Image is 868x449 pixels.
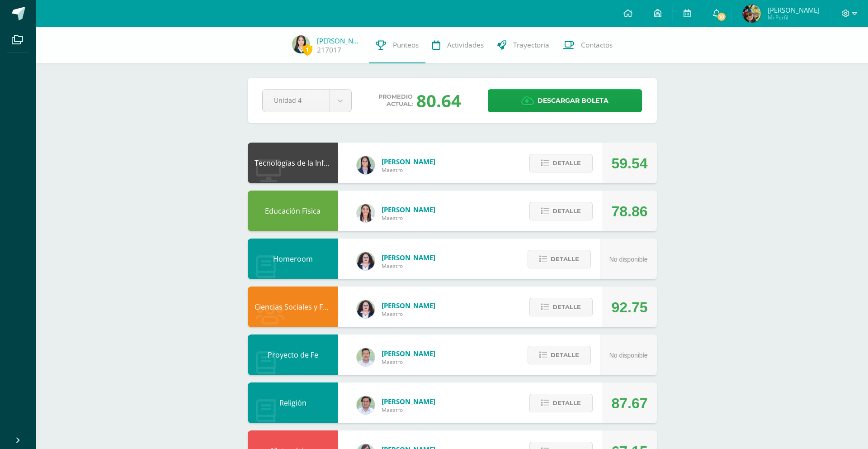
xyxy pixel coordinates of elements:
span: Detalle [552,155,581,172]
img: 9e386c109338fe129f7304ee11bb0e09.png [292,35,310,53]
span: Maestro [382,262,435,270]
button: Detalle [529,154,593,172]
span: Detalle [552,203,581,220]
span: [PERSON_NAME] [768,5,820,14]
div: Homeroom [248,239,338,279]
span: [PERSON_NAME] [382,205,435,214]
a: [PERSON_NAME] [317,36,362,45]
span: Maestro [382,406,435,414]
span: Detalle [551,251,579,267]
div: Ciencias Sociales y Formación Ciudadana [248,287,338,327]
span: 10 [717,12,726,22]
img: ba02aa29de7e60e5f6614f4096ff8928.png [357,252,375,270]
div: 59.54 [611,143,647,184]
span: [PERSON_NAME] [382,253,435,262]
span: Mi Perfil [768,14,820,21]
button: Detalle [529,394,593,412]
span: Detalle [551,347,579,363]
img: 585d333ccf69bb1c6e5868c8cef08dba.png [357,348,375,366]
span: Trayectoria [513,40,549,50]
span: [PERSON_NAME] [382,301,435,310]
div: Educación Física [248,191,338,231]
img: 9328d5e98ceeb7b6b4c8a00374d795d3.png [743,5,761,23]
a: Unidad 4 [263,90,351,112]
div: 92.75 [611,287,647,328]
div: 78.86 [611,191,647,232]
span: 1 [302,44,312,55]
button: Detalle [529,202,593,220]
a: Descargar boleta [488,89,642,112]
a: Trayectoria [491,27,556,63]
span: Punteos [393,40,419,50]
span: Unidad 4 [274,90,318,111]
a: Contactos [556,27,619,63]
span: Maestro [382,214,435,222]
img: 68dbb99899dc55733cac1a14d9d2f825.png [357,204,375,222]
span: Detalle [552,299,581,315]
span: No disponible [609,352,648,359]
span: [PERSON_NAME] [382,349,435,358]
span: Actividades [447,40,484,50]
button: Detalle [528,346,591,364]
a: Punteos [369,27,425,63]
img: ba02aa29de7e60e5f6614f4096ff8928.png [357,300,375,318]
img: f767cae2d037801592f2ba1a5db71a2a.png [357,396,375,414]
span: Contactos [581,40,613,50]
span: Descargar boleta [538,90,609,112]
a: 217017 [317,45,341,55]
img: 7489ccb779e23ff9f2c3e89c21f82ed0.png [357,156,375,174]
button: Detalle [529,298,593,316]
div: Proyecto de Fe [248,334,338,375]
div: 87.67 [611,383,647,424]
span: Maestro [382,358,435,366]
div: Tecnologías de la Información y Comunicación: Computación [248,143,338,183]
span: Maestro [382,310,435,318]
span: [PERSON_NAME] [382,157,435,166]
span: [PERSON_NAME] [382,397,435,406]
span: No disponible [609,256,648,263]
a: Actividades [425,27,491,63]
div: 80.64 [416,89,461,112]
span: Maestro [382,166,435,174]
span: Promedio actual: [378,93,413,108]
span: Detalle [552,395,581,411]
button: Detalle [528,250,591,268]
div: Religión [248,382,338,423]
